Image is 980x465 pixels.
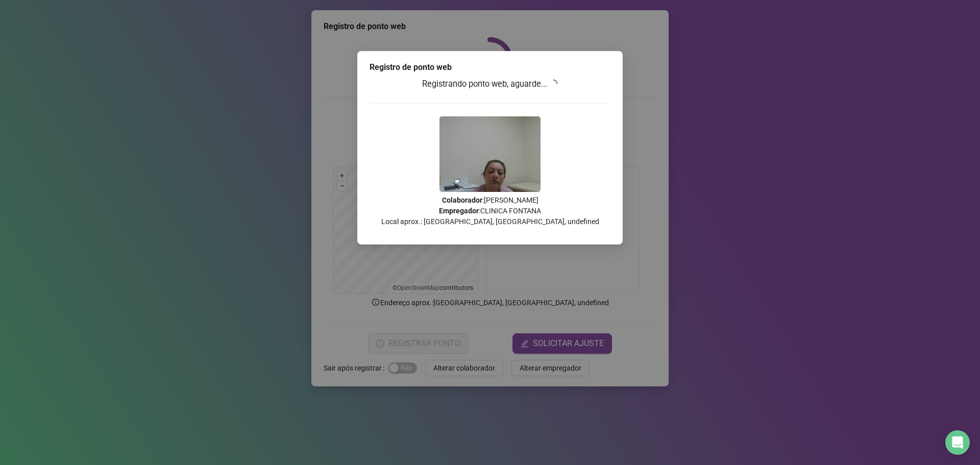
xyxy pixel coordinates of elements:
strong: Colaborador [442,196,482,204]
img: 2Q== [439,116,541,192]
div: Registro de ponto web [370,61,610,74]
strong: Empregador [439,207,479,215]
span: loading [549,79,558,88]
p: : [PERSON_NAME] : CLINICA FONTANA Local aprox.: [GEOGRAPHIC_DATA], [GEOGRAPHIC_DATA], undefined [370,195,610,227]
h3: Registrando ponto web, aguarde... [370,78,610,91]
div: Open Intercom Messenger [945,430,970,455]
